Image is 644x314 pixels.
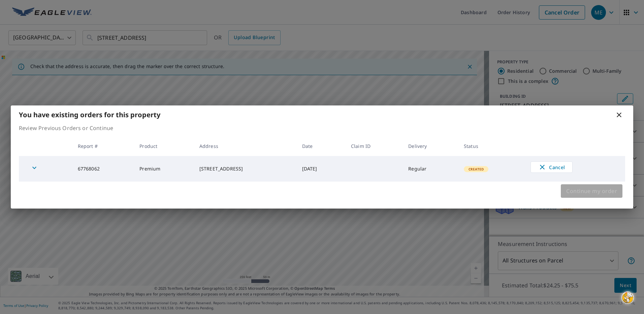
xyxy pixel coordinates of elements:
button: Continue my order [561,184,622,198]
span: Created [464,167,488,171]
th: Report # [72,136,134,156]
th: Product [134,136,194,156]
th: Address [194,136,297,156]
p: Review Previous Orders or Continue [19,124,625,132]
th: Delivery [403,136,458,156]
td: 67768062 [72,156,134,182]
b: You have existing orders for this property [19,110,160,119]
td: Regular [403,156,458,182]
th: Date [297,136,346,156]
td: [DATE] [297,156,346,182]
th: Status [458,136,525,156]
button: Cancel [530,161,573,173]
span: Cancel [538,163,566,171]
th: Claim ID [346,136,403,156]
div: [STREET_ADDRESS] [199,165,291,172]
span: Continue my order [566,186,617,196]
td: Premium [134,156,194,182]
